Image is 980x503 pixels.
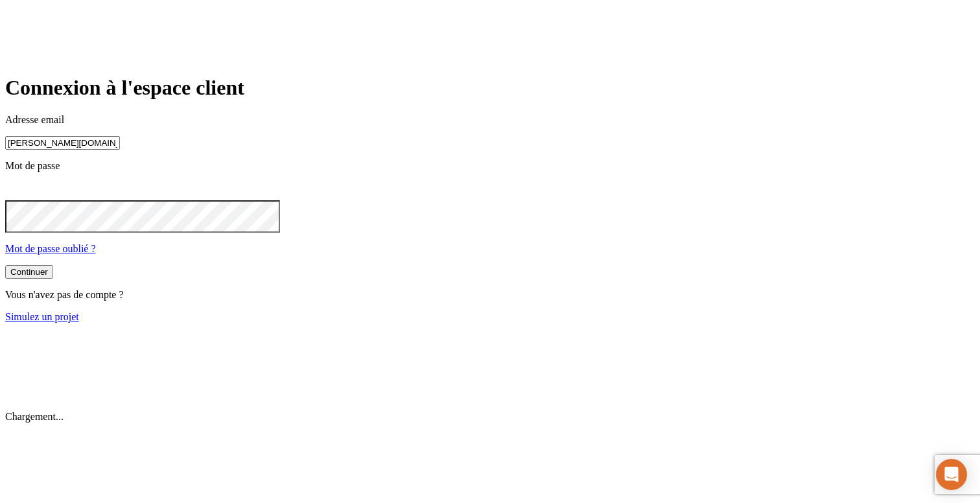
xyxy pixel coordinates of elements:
[5,265,53,279] button: Continuer
[5,243,96,254] a: Mot de passe oublié ?
[5,411,975,423] p: Chargement...
[5,76,975,100] h1: Connexion à l'espace client
[5,114,975,126] p: Adresse email
[5,160,975,172] p: Mot de passe
[5,289,975,301] p: Vous n'avez pas de compte ?
[936,459,967,490] div: Open Intercom Messenger
[10,267,48,277] div: Continuer
[5,311,79,322] a: Simulez un projet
